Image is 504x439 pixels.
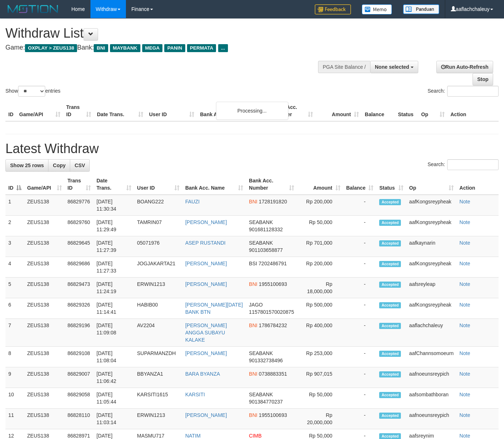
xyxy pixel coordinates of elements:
[24,195,65,216] td: ZEUS138
[94,388,134,409] td: [DATE] 11:05:44
[18,86,45,97] select: Showentries
[259,199,287,204] span: Copy 1728191820 to clipboard
[459,302,470,308] a: Note
[297,367,343,388] td: Rp 907,015
[297,257,343,278] td: Rp 200,000
[447,86,499,97] input: Search:
[94,195,134,216] td: [DATE] 11:30:34
[379,413,401,419] span: Accepted
[134,195,182,216] td: BOANG222
[459,240,470,246] a: Note
[428,159,499,170] label: Search:
[459,433,470,439] a: Note
[65,409,94,429] td: 86828110
[406,347,457,367] td: aafChannsomoeurn
[406,367,457,388] td: aafnoeunsreypich
[94,278,134,298] td: [DATE] 11:24:19
[65,278,94,298] td: 86829473
[343,174,377,195] th: Balance: activate to sort column ascending
[459,392,470,397] a: Note
[297,195,343,216] td: Rp 200,000
[65,319,94,347] td: 86829196
[65,216,94,236] td: 86829760
[362,101,395,121] th: Balance
[315,4,351,14] img: Feedback.jpg
[473,73,493,85] a: Stop
[65,174,94,195] th: Trans ID: activate to sort column ascending
[94,367,134,388] td: [DATE] 11:06:42
[249,412,257,418] span: BNI
[249,240,273,246] span: SEABANK
[459,199,470,204] a: Note
[406,409,457,429] td: aafnoeunsreypich
[134,278,182,298] td: ERWIN1213
[24,319,65,347] td: ZEUS138
[65,367,94,388] td: 86829007
[65,388,94,409] td: 86829058
[5,195,24,216] td: 1
[5,257,24,278] td: 4
[343,298,377,319] td: -
[70,159,90,172] a: CSV
[94,409,134,429] td: [DATE] 11:03:14
[459,219,470,225] a: Note
[249,261,257,266] span: BSI
[428,86,499,97] label: Search:
[94,257,134,278] td: [DATE] 11:27:33
[25,44,77,52] span: OXPLAY > ZEUS138
[5,278,24,298] td: 5
[406,319,457,347] td: aaflachchaleuy
[448,101,499,121] th: Action
[185,412,227,418] a: [PERSON_NAME]
[343,388,377,409] td: -
[5,347,24,367] td: 8
[185,322,227,343] a: [PERSON_NAME] ANGGA SUBAYU KALAKE
[5,44,329,51] h4: Game: Bank:
[185,433,201,439] a: NATIM
[5,319,24,347] td: 7
[297,298,343,319] td: Rp 500,000
[406,195,457,216] td: aafKongsreypheak
[249,309,294,315] span: Copy 1157801570020875 to clipboard
[185,261,227,266] a: [PERSON_NAME]
[457,174,499,195] th: Action
[5,216,24,236] td: 2
[249,281,257,287] span: BNI
[249,358,283,363] span: Copy 901332738496 to clipboard
[185,302,243,315] a: [PERSON_NAME][DATE] BANK BTN
[134,347,182,367] td: SUPARMANZDH
[259,281,287,287] span: Copy 1955100693 to clipboard
[5,298,24,319] td: 6
[318,61,370,73] div: PGA Site Balance /
[447,159,499,170] input: Search:
[185,371,220,377] a: BARA BYANZA
[459,412,470,418] a: Note
[185,392,205,397] a: KARSITI
[134,257,182,278] td: JOGJAKARTA21
[406,257,457,278] td: aafKongsreypheak
[343,257,377,278] td: -
[259,261,287,266] span: Copy 7202486791 to clipboard
[418,101,448,121] th: Op
[259,322,287,328] span: Copy 1786784232 to clipboard
[65,195,94,216] td: 86829776
[185,219,227,225] a: [PERSON_NAME]
[297,409,343,429] td: Rp 20,000,000
[362,4,392,14] img: Button%20Memo.svg
[459,371,470,377] a: Note
[375,64,409,70] span: None selected
[24,236,65,257] td: ZEUS138
[24,257,65,278] td: ZEUS138
[406,278,457,298] td: aafsreyleap
[53,162,65,168] span: Copy
[185,199,200,204] a: FAUZI
[24,216,65,236] td: ZEUS138
[24,409,65,429] td: ZEUS138
[134,388,182,409] td: KARSITI1615
[406,216,457,236] td: aafKongsreypheak
[24,298,65,319] td: ZEUS138
[134,367,182,388] td: BBYANZA1
[379,351,401,357] span: Accepted
[459,281,470,287] a: Note
[406,236,457,257] td: aafkaynarin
